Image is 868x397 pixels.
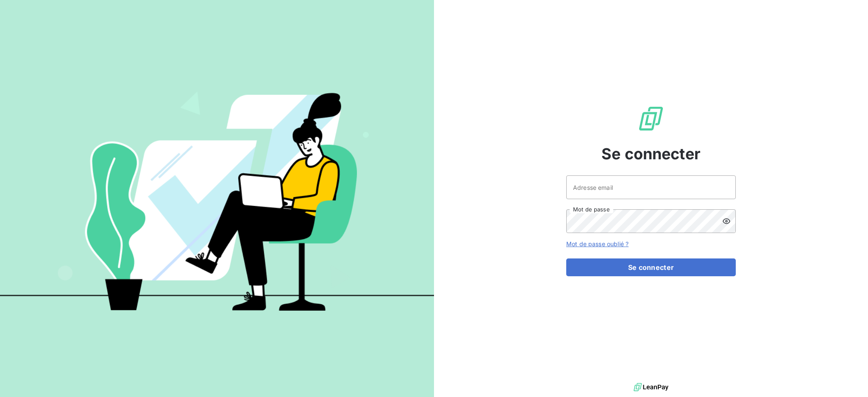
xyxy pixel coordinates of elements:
img: Logo LeanPay [637,105,665,132]
input: placeholder [566,175,736,199]
span: Se connecter [601,142,701,165]
img: logo [634,381,668,394]
button: Se connecter [566,258,736,276]
a: Mot de passe oublié ? [566,240,629,247]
